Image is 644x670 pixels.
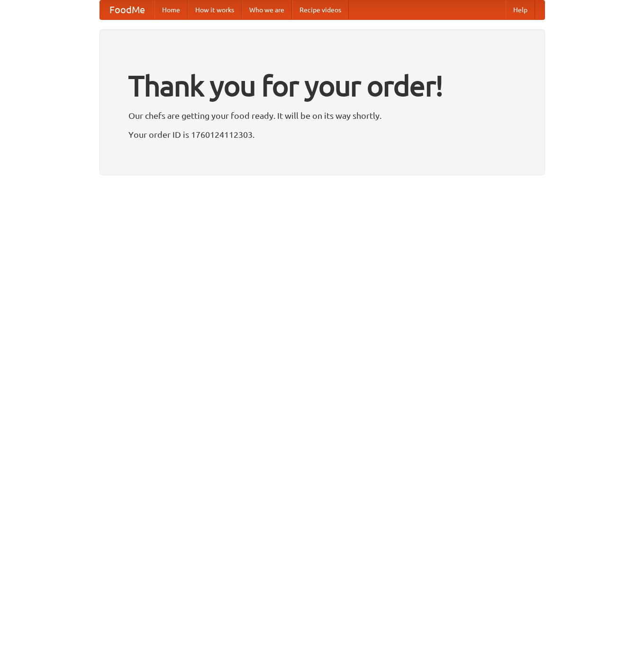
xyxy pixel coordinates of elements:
a: Recipe videos [292,0,349,19]
a: FoodMe [100,0,154,19]
a: How it works [188,0,242,19]
p: Our chefs are getting your food ready. It will be on its way shortly. [128,108,516,123]
h1: Thank you for your order! [128,63,516,108]
a: Who we are [242,0,292,19]
p: Your order ID is 1760124112303. [128,127,516,142]
a: Home [154,0,188,19]
a: Help [506,0,535,19]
